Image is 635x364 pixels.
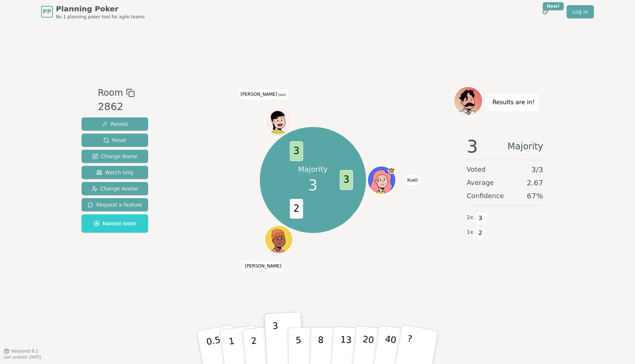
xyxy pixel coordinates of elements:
span: Average [467,178,494,188]
span: Reveal [102,120,128,128]
span: Change Name [92,153,137,160]
span: 3 [476,212,485,225]
a: Log in [567,5,594,18]
span: Click to change your name [243,261,283,271]
span: Click to change your name [239,89,288,99]
span: Version 0.9.2 [11,348,39,354]
span: Confidence [467,191,504,201]
span: Majority [507,138,543,155]
span: 1 x [467,228,473,236]
button: Click to change your avatar [265,108,292,134]
button: Request a feature [82,198,148,211]
button: Change Name [82,150,148,163]
span: 2 [476,227,485,239]
span: Reset [103,136,126,144]
span: 67 % [527,191,543,201]
div: 2862 [98,99,134,114]
span: Change Avatar [92,185,139,192]
p: Results are in! [492,97,535,108]
span: (you) [277,93,286,96]
span: Click to change your name [405,175,420,185]
span: Xueli is the host [388,167,395,174]
span: Planning Poker [56,4,145,14]
button: Reveal [82,117,148,131]
span: Voted [467,164,486,175]
div: New! [543,2,564,10]
span: Watch only [96,169,134,176]
span: Request a feature [87,201,142,208]
span: Room [98,86,123,99]
span: Last updated: [DATE] [4,355,41,359]
span: 2.67 [527,178,543,188]
span: 3 / 3 [531,164,543,175]
span: 3 [467,138,478,155]
button: Reset [82,134,148,147]
button: Version0.9.2 [4,348,39,354]
button: Watch only [82,166,148,179]
a: PPPlanning PokerNo.1 planning poker tool for agile teams [41,4,145,20]
span: PP [43,7,51,16]
button: Named room [82,214,148,233]
span: No.1 planning poker tool for agile teams [56,14,145,20]
button: New! [539,5,552,18]
span: 3 [308,174,317,196]
span: Named room [94,220,136,227]
span: 2 x [467,214,473,222]
span: 2 [290,199,303,219]
span: 3 [340,170,353,190]
button: Change Avatar [82,182,148,195]
p: 3 [272,321,280,361]
p: Majority [298,164,328,174]
span: 3 [290,141,303,161]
